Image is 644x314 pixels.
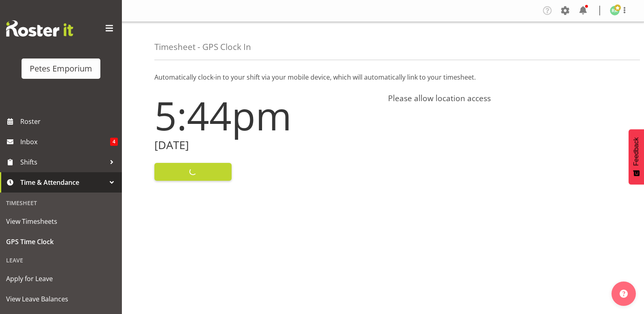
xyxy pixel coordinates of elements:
span: Roster [20,115,118,128]
a: Apply for Leave [2,269,120,289]
span: Time & Attendance [20,176,106,188]
span: GPS Time Clock [6,236,116,248]
img: ruth-robertson-taylor722.jpg [610,6,620,15]
button: Feedback - Show survey [629,129,644,184]
span: View Timesheets [6,215,116,227]
h4: Timesheet - GPS Clock In [154,42,251,52]
h2: [DATE] [154,139,378,152]
span: 4 [110,138,118,146]
span: Inbox [20,136,110,148]
a: View Timesheets [2,211,120,232]
span: Feedback [633,137,640,166]
img: help-xxl-2.png [620,290,628,298]
h4: Please allow location access [388,93,612,103]
span: Apply for Leave [6,273,116,285]
div: Petes Emporium [30,63,92,75]
p: Automatically clock-in to your shift via your mobile device, which will automatically link to you... [154,72,611,82]
h1: 5:44pm [154,93,378,137]
span: Shifts [20,156,106,168]
span: View Leave Balances [6,293,116,305]
div: Timesheet [2,195,120,211]
div: Leave [2,252,120,269]
img: Rosterit website logo [6,20,73,37]
a: View Leave Balances [2,289,120,309]
a: GPS Time Clock [2,232,120,252]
